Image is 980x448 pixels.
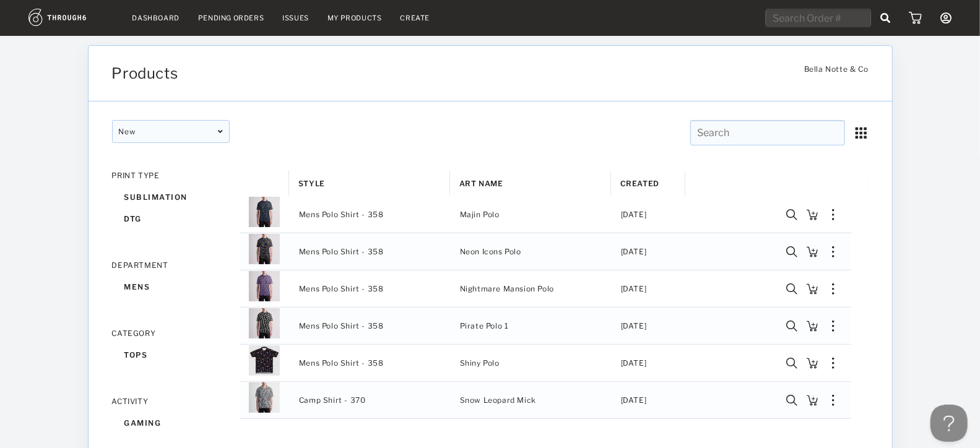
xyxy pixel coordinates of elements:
span: Created [620,179,659,188]
img: icon_search.981774d6.svg [786,321,797,332]
div: Press SPACE to select this row. [240,196,851,233]
img: icon_cart.dab5cea1.svg [909,12,922,24]
div: dtg [112,208,230,230]
span: Camp Shirt - 370 [299,392,366,408]
img: icon_search.981774d6.svg [786,209,797,220]
span: [DATE] [621,281,647,297]
span: Mens Polo Shirt - 358 [299,355,384,371]
img: logo.1c10ca64.svg [28,9,114,26]
div: Press SPACE to select this row. [240,308,851,345]
div: gaming [112,412,230,434]
a: Issues [282,14,309,22]
img: icon_search.981774d6.svg [786,246,797,257]
img: meatball_vertical.0c7b41df.svg [832,246,835,257]
img: icon_grid.a00f4c4d.svg [854,126,868,140]
div: CATEGORY [112,329,230,338]
div: Press SPACE to select this row. [240,345,851,382]
span: Nightmare Mansion Polo [460,271,604,306]
img: 29472_Thumb_449df98ce95441de8d286dfe98115152-9472-.png [249,233,280,264]
div: Press SPACE to select this row. [240,233,851,270]
div: Press SPACE to select this row. [240,382,851,419]
span: Pirate Polo 1 [460,308,604,343]
span: [DATE] [621,392,647,408]
span: Products [112,64,178,82]
img: icon_add_to_cart.3722cea2.svg [807,395,818,406]
iframe: Help Scout Beacon - Open [930,405,968,442]
span: Neon Icons Polo [460,234,604,269]
span: Snow Leopard Mick [460,382,604,418]
img: icon_search.981774d6.svg [786,395,797,406]
img: icon_add_to_cart.3722cea2.svg [807,358,818,369]
div: PRINT TYPE [112,171,230,180]
img: meatball_vertical.0c7b41df.svg [832,209,835,220]
div: DEPARTMENT [112,261,230,270]
img: meatball_vertical.0c7b41df.svg [832,283,835,295]
span: Bella Notte & Co [804,64,869,80]
img: meatball_vertical.0c7b41df.svg [832,395,835,406]
img: 19472_Thumb_fb6646f7f8dd480daec74eed402f3f3f-9472-.png [249,196,280,227]
a: My Products [327,14,382,22]
span: [DATE] [621,355,647,371]
span: [DATE] [621,318,647,334]
div: sublimation [112,186,230,208]
img: icon_add_to_cart.3722cea2.svg [807,209,818,220]
span: Mens Polo Shirt - 358 [299,244,384,260]
img: icon_add_to_cart.3722cea2.svg [807,246,818,257]
img: 19472_Thumb_6300da0e55a14aa79c74d7de0f79d5bf-9472-.png [249,382,280,413]
img: meatball_vertical.0c7b41df.svg [832,321,835,332]
span: Mens Polo Shirt - 358 [299,281,384,297]
a: Dashboard [132,14,180,22]
div: ACTIVITY [112,397,230,406]
div: tops [112,344,230,366]
input: Search [690,120,845,145]
span: Majin Polo [460,197,604,232]
a: Create [401,14,430,22]
div: New [112,120,230,143]
img: 19472_Thumb_c17e5eb4f9d24b619405f2cb948b9cff-9472-.png [249,270,280,301]
span: Shiny Polo [460,345,604,381]
div: Press SPACE to select this row. [240,270,851,308]
span: Mens Polo Shirt - 358 [299,318,384,334]
img: icon_add_to_cart.3722cea2.svg [807,283,818,295]
span: Style [298,179,325,188]
img: 19472_Thumb_f468a1ee117b4e3e8407c79323007866-9472-.png [249,308,280,338]
span: [DATE] [621,244,647,260]
span: Mens Polo Shirt - 358 [299,207,384,223]
img: icon_search.981774d6.svg [786,358,797,369]
div: mens [112,276,230,298]
span: [DATE] [621,207,647,223]
img: meatball_vertical.0c7b41df.svg [832,358,835,369]
img: icon_search.981774d6.svg [786,283,797,295]
img: 19472_Thumb_d32dd718d8f640c48ae6993699c4cf5e-9472-.png [249,345,280,376]
img: icon_add_to_cart.3722cea2.svg [807,321,818,332]
input: Search Order # [766,9,871,27]
span: Art Name [459,179,503,188]
a: Pending Orders [198,14,264,22]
